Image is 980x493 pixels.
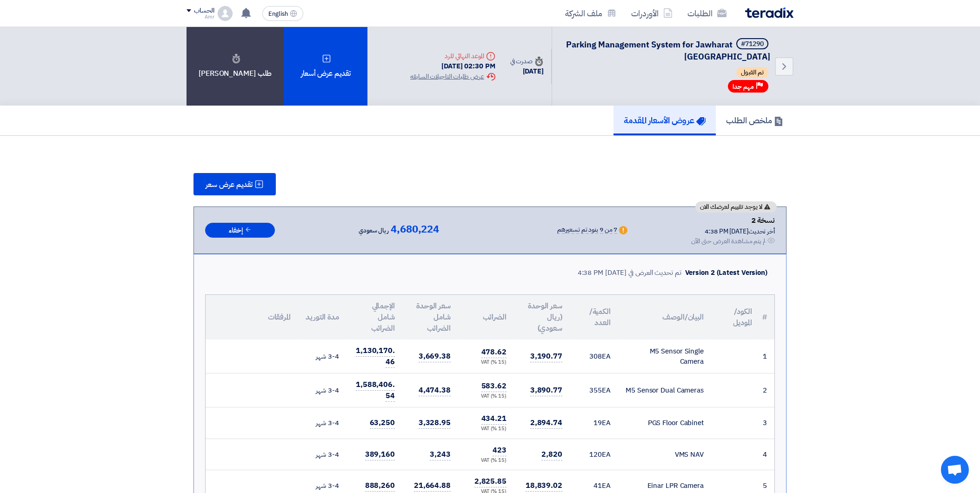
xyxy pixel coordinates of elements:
td: 1 [760,340,774,373]
div: Einar LPR Camera [626,480,704,491]
div: لم يتم مشاهدة العرض حتى الآن [691,236,766,246]
span: 18,839.02 [526,480,562,492]
td: 3-4 شهر [298,407,347,439]
td: 3 [760,407,774,439]
a: الأوردرات [624,2,680,24]
span: تقديم عرض سعر [206,181,253,188]
span: 423 [493,445,507,456]
span: 3,328.95 [419,417,451,429]
span: 583.62 [481,380,507,392]
th: الإجمالي شامل الضرائب [347,295,402,340]
div: M5 Sensor Single Camera [626,346,704,367]
img: profile_test.png [218,6,233,21]
div: (15 %) VAT [466,393,507,400]
img: Teradix logo [745,7,793,18]
span: ريال سعودي [359,225,389,236]
span: 2,825.85 [474,476,507,487]
span: 3,890.77 [530,385,562,396]
td: 3-4 شهر [298,373,347,407]
div: نسخة 2 [691,214,775,227]
span: 3,243 [430,449,451,460]
div: Open chat [941,456,969,484]
th: المرفقات [206,295,298,340]
div: 7 من 9 بنود تم تسعيرهم [557,227,617,234]
div: PGS Floor Cabinet [626,418,704,428]
span: 434.21 [481,413,507,425]
span: 3,669.38 [419,351,451,362]
td: 2 [760,373,774,407]
a: الطلبات [680,2,734,24]
div: عرض طلبات التاجيلات السابقه [410,72,495,81]
div: #71290 [741,41,764,47]
td: EA [570,373,618,407]
td: EA [570,340,618,373]
span: 355 [589,385,602,395]
span: مهم جدا [733,82,754,91]
h5: عروض الأسعار المقدمة [624,115,706,126]
div: [DATE] 02:30 PM [410,61,495,72]
div: Amr [187,14,214,20]
span: 3,190.77 [530,351,562,362]
td: 4 [760,439,774,470]
div: تم تحديث العرض في [DATE] 4:38 PM [578,267,681,278]
div: Version 2 (Latest Version) [685,267,767,278]
h5: ملخص الطلب [726,115,783,126]
div: VMS NAV [626,449,704,460]
td: EA [570,439,618,470]
button: تقديم عرض سعر [193,173,276,195]
a: ملخص الطلب [716,106,793,135]
span: Parking Management System for Jawharat [GEOGRAPHIC_DATA] [566,38,770,63]
th: سعر الوحدة شامل الضرائب [402,295,458,340]
button: إخفاء [205,223,275,238]
td: 3-4 شهر [298,340,347,373]
th: الكمية/العدد [570,295,618,340]
th: # [760,295,774,340]
span: 19 [593,418,602,428]
span: 41 [593,480,602,491]
th: البيان/الوصف [618,295,711,340]
a: ملف الشركة [558,2,624,24]
div: صدرت في [510,56,544,66]
span: 63,250 [370,417,395,429]
span: 2,820 [541,449,562,460]
td: EA [570,407,618,439]
span: 1,130,170.46 [356,345,395,368]
span: 4,474.38 [419,385,451,396]
span: 4,680,224 [391,224,439,235]
a: عروض الأسعار المقدمة [613,106,716,135]
span: 21,664.88 [414,480,451,492]
span: تم القبول [736,67,768,78]
div: تقديم عرض أسعار [284,27,367,106]
th: سعر الوحدة (ريال سعودي) [514,295,570,340]
span: 478.62 [481,346,507,358]
td: 3-4 شهر [298,439,347,470]
th: الكود/الموديل [711,295,760,340]
th: مدة التوريد [298,295,347,340]
div: طلب [PERSON_NAME] [187,27,284,106]
span: 308 [589,351,602,361]
div: M5 Sensor Dual Cameras [626,385,704,396]
div: الموعد النهائي للرد [410,51,495,61]
div: [DATE] [510,66,544,77]
span: 1,588,406.54 [356,379,395,402]
span: 2,894.74 [530,417,562,429]
div: الحساب [194,7,214,15]
div: (15 %) VAT [466,359,507,366]
button: English [262,6,303,21]
div: (15 %) VAT [466,457,507,465]
th: الضرائب [458,295,514,340]
div: أخر تحديث [DATE] 4:38 PM [691,227,775,236]
span: 120 [589,449,602,460]
h5: Parking Management System for Jawharat Riyadh [563,38,770,62]
span: English [268,11,288,17]
span: 389,160 [365,449,395,460]
span: 888,260 [365,480,395,492]
div: (15 %) VAT [466,425,507,433]
span: لا يوجد تقييم لعرضك الان [700,204,762,210]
